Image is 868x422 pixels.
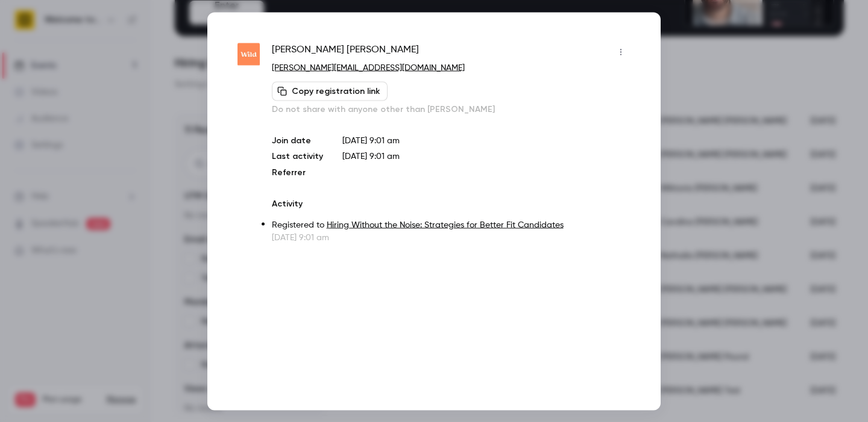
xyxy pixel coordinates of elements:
[272,81,388,101] button: Copy registration link
[342,152,400,160] span: [DATE] 9:01 am
[272,42,419,61] span: [PERSON_NAME] [PERSON_NAME]
[237,43,260,66] img: wearewild.com
[272,134,323,146] p: Join date
[272,150,323,163] p: Last activity
[272,63,465,72] a: [PERSON_NAME][EMAIL_ADDRESS][DOMAIN_NAME]
[272,231,631,243] p: [DATE] 9:01 am
[272,197,631,209] p: Activity
[272,219,631,231] p: Registered to
[342,134,631,146] p: [DATE] 9:01 am
[272,103,631,115] p: Do not share with anyone other than [PERSON_NAME]
[272,166,323,178] p: Referrer
[327,220,564,229] a: Hiring Without the Noise: Strategies for Better Fit Candidates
